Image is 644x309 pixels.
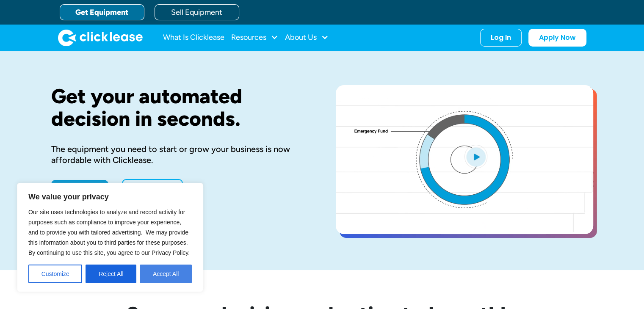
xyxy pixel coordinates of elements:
div: About Us [285,29,329,46]
a: What Is Clicklease [163,29,224,46]
a: Apply Now [51,180,108,197]
a: Learn More [122,179,183,198]
a: Apply Now [528,29,586,47]
div: The equipment you need to start or grow your business is now affordable with Clicklease. [51,143,309,166]
a: Get Equipment [60,4,144,20]
div: Resources [231,29,278,46]
span: Our site uses technologies to analyze and record activity for purposes such as compliance to impr... [28,209,190,256]
button: Accept All [140,265,192,283]
img: Blue play button logo on a light blue circular background [464,145,487,168]
div: Log In [491,33,511,42]
button: Reject All [86,265,136,283]
a: open lightbox [336,85,593,234]
button: Customize [28,265,82,283]
a: home [58,29,143,46]
a: Sell Equipment [155,4,239,20]
p: We value your privacy [28,192,192,202]
h1: Get your automated decision in seconds. [51,85,309,130]
div: We value your privacy [17,183,203,292]
img: Clicklease logo [58,29,143,46]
